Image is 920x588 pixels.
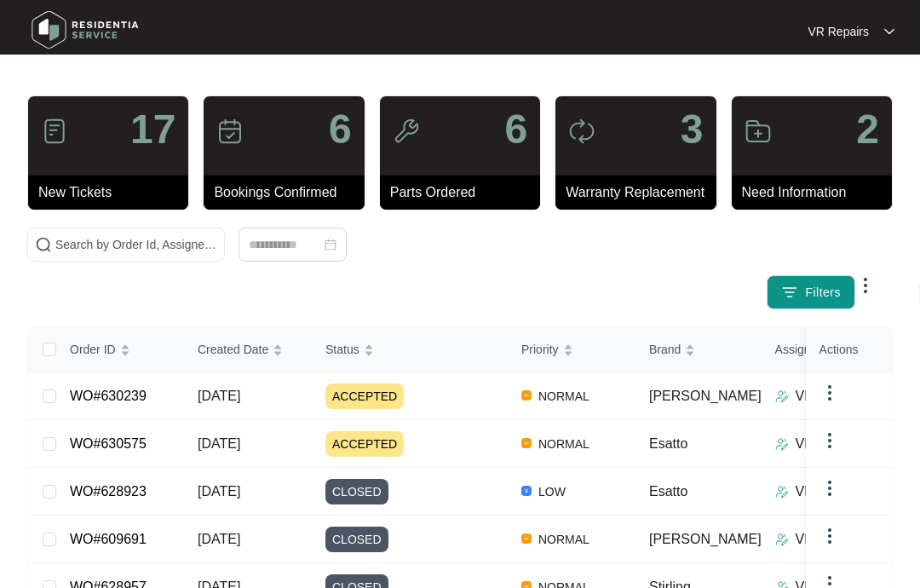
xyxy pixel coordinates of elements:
span: NORMAL [532,529,596,550]
img: Assigner Icon [775,389,789,403]
span: NORMAL [532,434,596,454]
span: Priority [521,340,559,359]
span: Filters [805,284,841,302]
p: New Tickets [38,182,188,203]
img: dropdown arrow [819,430,840,451]
th: Brand [635,327,762,372]
p: 17 [130,109,175,150]
span: Brand [649,340,681,359]
p: VR Repairs [796,434,865,454]
span: CLOSED [325,479,388,504]
a: WO#630239 [70,389,147,403]
img: icon [41,118,68,145]
span: [DATE] [198,484,240,499]
p: VR Repairs [796,481,865,502]
span: Esatto [649,436,687,451]
a: WO#628923 [70,484,147,499]
p: Warranty Replacement [566,182,716,203]
img: icon [745,118,772,145]
span: Esatto [649,484,687,499]
span: [PERSON_NAME] [649,389,762,403]
p: Bookings Confirmed [214,182,364,203]
span: NORMAL [532,386,596,406]
img: residentia service logo [26,4,145,55]
p: VR Repairs [796,386,865,406]
span: [DATE] [198,532,240,546]
p: Parts Ordered [390,182,540,203]
img: Vercel Logo [521,390,532,401]
span: ACCEPTED [325,383,404,409]
img: icon [393,118,420,145]
th: Order ID [56,327,184,372]
p: 6 [329,109,352,150]
span: ACCEPTED [325,431,404,457]
th: Actions [806,327,891,372]
img: dropdown arrow [884,27,894,36]
span: Order ID [70,340,116,359]
span: Assignee [775,340,825,359]
img: dropdown arrow [855,275,876,296]
img: Assigner Icon [775,437,789,451]
input: Search by Order Id, Assignee Name, Customer Name, Brand and Model [55,235,217,254]
span: [DATE] [198,389,240,403]
img: search-icon [35,236,52,253]
img: dropdown arrow [819,526,840,546]
a: WO#630575 [70,436,147,451]
img: filter icon [781,284,798,301]
img: Vercel Logo [521,438,532,448]
span: CLOSED [325,527,388,552]
img: Vercel Logo [521,533,532,544]
img: icon [568,118,595,145]
th: Status [312,327,508,372]
span: [PERSON_NAME] [649,532,762,546]
img: dropdown arrow [819,478,840,499]
span: Created Date [198,340,268,359]
p: 6 [504,109,527,150]
button: filter iconFilters [767,275,855,309]
p: VR Repairs [796,529,865,550]
span: [DATE] [198,436,240,451]
img: Vercel Logo [521,486,532,496]
img: icon [216,118,244,145]
p: 2 [856,109,879,150]
p: 3 [681,109,704,150]
img: dropdown arrow [819,383,840,403]
th: Priority [508,327,635,372]
p: VR Repairs [808,23,869,40]
img: Assigner Icon [775,485,789,499]
th: Created Date [184,327,312,372]
span: Status [325,340,359,359]
span: LOW [532,481,572,502]
a: WO#609691 [70,532,147,546]
img: Assigner Icon [775,533,789,546]
p: Need Information [742,182,892,203]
